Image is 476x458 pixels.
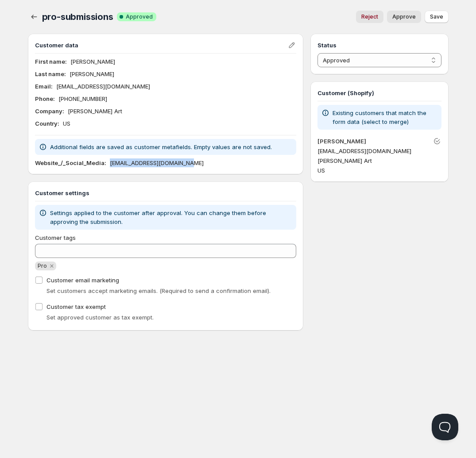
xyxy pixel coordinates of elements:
button: Reject [356,11,383,23]
span: Reject [361,13,378,20]
p: [EMAIL_ADDRESS][DOMAIN_NAME] [317,146,441,155]
b: Email : [35,83,53,90]
span: pro-submissions [42,12,113,22]
a: [PERSON_NAME] [317,138,366,145]
p: [PERSON_NAME] [70,69,114,78]
span: Customer tags [35,234,76,241]
p: [EMAIL_ADDRESS][DOMAIN_NAME] [56,82,150,91]
b: Last name : [35,70,66,77]
p: Additional fields are saved as customer metafields. Empty values are not saved. [50,142,272,151]
p: [PHONE_NUMBER] [58,94,107,103]
span: Set customers accept marketing emails. (Required to send a confirmation email). [46,287,271,294]
p: US [63,119,70,128]
span: US [317,167,325,174]
b: Website_/_Social_Media : [35,159,106,166]
button: Save [425,11,449,23]
button: Edit [286,39,298,51]
p: [PERSON_NAME] [70,57,115,66]
button: Remove Pro [48,262,56,270]
span: Customer tax exempt [46,303,106,310]
p: Existing customers that match the form data (select to merge) [333,108,437,126]
iframe: Help Scout Beacon - Open [432,414,458,440]
span: Set approved customer as tax exempt. [46,314,154,321]
p: [EMAIL_ADDRESS][DOMAIN_NAME] [110,158,204,167]
span: Approved [126,13,153,20]
b: Country : [35,120,59,127]
p: Settings applied to the customer after approval. You can change them before approving the submiss... [50,208,293,226]
h3: Customer (Shopify) [317,89,441,97]
p: [PERSON_NAME] Art [68,107,122,115]
span: Customer email marketing [46,277,119,284]
span: Pro [38,262,47,269]
span: Approve [392,13,416,20]
button: Approve [387,11,421,23]
h3: Customer settings [35,189,297,197]
span: Save [430,13,443,20]
button: Unlink [431,135,443,147]
b: First name : [35,58,67,65]
h3: Status [317,41,441,50]
b: Phone : [35,95,55,102]
b: Company : [35,108,64,115]
span: [PERSON_NAME] Art [317,157,372,164]
h3: Customer data [35,41,288,50]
